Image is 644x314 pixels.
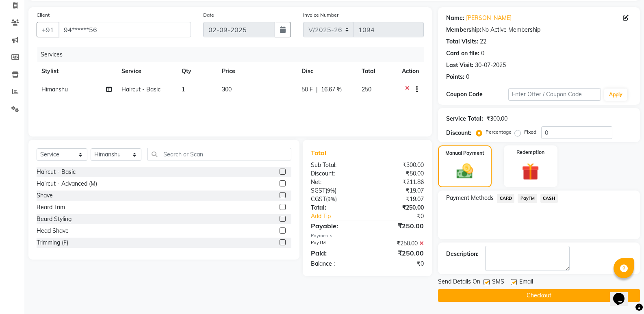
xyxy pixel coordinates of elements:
[305,221,367,231] div: Payable:
[438,277,480,288] span: Send Details On
[37,203,65,212] div: Beard Trim
[303,11,338,19] label: Invoice Number
[475,61,506,69] div: 30-07-2025
[367,260,430,268] div: ₹0
[305,248,367,258] div: Paid:
[492,277,504,288] span: SMS
[516,161,544,182] img: _gift.svg
[466,14,512,22] a: [PERSON_NAME]
[37,215,72,223] div: Beard Styling
[222,86,232,93] span: 300
[519,277,533,288] span: Email
[297,62,357,80] th: Disc
[37,191,53,200] div: Shave
[357,62,397,80] th: Total
[59,22,191,37] input: Search by Name/Mobile/Email/Code
[37,62,117,80] th: Stylist
[41,86,68,93] span: Himanshu
[367,195,430,204] div: ₹19.07
[147,148,291,160] input: Search or Scan
[305,169,367,178] div: Discount:
[367,248,430,258] div: ₹250.00
[367,221,430,231] div: ₹250.00
[305,212,378,221] a: Add Tip
[217,62,297,80] th: Price
[446,115,483,123] div: Service Total:
[480,37,486,46] div: 22
[438,289,640,302] button: Checkout
[446,194,494,202] span: Payment Methods
[305,260,367,268] div: Balance :
[446,73,464,81] div: Points:
[481,49,484,58] div: 0
[311,187,325,194] span: SGST
[37,238,68,247] div: Trimming (F)
[446,61,473,69] div: Last Visit:
[367,161,430,169] div: ₹300.00
[311,149,330,157] span: Total
[37,47,430,62] div: Services
[305,178,367,186] div: Net:
[367,204,430,212] div: ₹250.00
[446,26,481,34] div: Membership:
[446,49,479,58] div: Card on file:
[305,195,367,204] div: ( )
[367,178,430,186] div: ₹211.86
[446,129,471,137] div: Discount:
[446,90,508,99] div: Coupon Code
[117,62,177,80] th: Service
[305,186,367,195] div: ( )
[362,86,371,93] span: 250
[316,85,318,94] span: |
[305,239,367,248] div: PayTM
[446,14,464,22] div: Name:
[446,250,479,258] div: Description:
[37,227,69,235] div: Head Shave
[397,62,424,80] th: Action
[446,37,478,46] div: Total Visits:
[367,239,430,248] div: ₹250.00
[37,11,50,19] label: Client
[327,187,335,194] span: 9%
[311,195,326,203] span: CGST
[540,194,558,203] span: CASH
[311,232,424,239] div: Payments
[203,11,214,19] label: Date
[305,161,367,169] div: Sub Total:
[378,212,430,221] div: ₹0
[445,149,484,157] label: Manual Payment
[301,85,313,94] span: 50 F
[518,194,537,203] span: PayTM
[321,85,342,94] span: 16.67 %
[497,194,514,203] span: CARD
[182,86,185,93] span: 1
[446,26,632,34] div: No Active Membership
[486,115,507,123] div: ₹300.00
[466,73,469,81] div: 0
[37,168,76,176] div: Haircut - Basic
[37,180,97,188] div: Haircut - Advanced (M)
[367,186,430,195] div: ₹19.07
[177,62,217,80] th: Qty
[37,22,59,37] button: +91
[327,196,335,202] span: 9%
[451,162,478,181] img: _cash.svg
[604,89,627,101] button: Apply
[524,128,536,136] label: Fixed
[367,169,430,178] div: ₹50.00
[486,128,512,136] label: Percentage
[305,204,367,212] div: Total:
[508,88,601,101] input: Enter Offer / Coupon Code
[610,282,636,306] iframe: chat widget
[121,86,160,93] span: Haircut - Basic
[516,149,544,156] label: Redemption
